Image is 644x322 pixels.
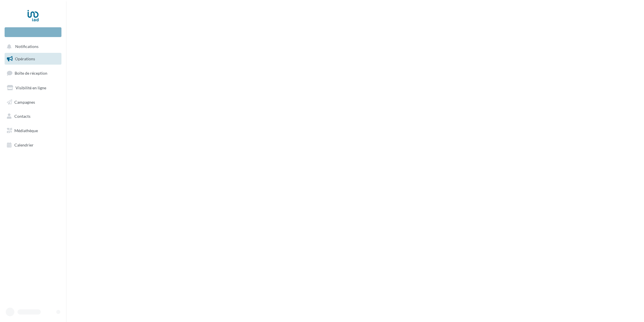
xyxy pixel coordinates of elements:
a: Opérations [3,53,63,65]
a: Contacts [3,110,63,122]
a: Campagnes [3,96,63,108]
span: Notifications [15,44,38,49]
span: Contacts [14,114,30,119]
div: Nouvelle campagne [5,27,61,37]
a: Boîte de réception [3,67,63,79]
span: Campagnes [14,99,35,104]
a: Calendrier [3,139,63,151]
span: Opérations [15,56,35,61]
span: Calendrier [14,142,34,147]
span: Médiathèque [14,128,38,133]
a: Visibilité en ligne [3,82,63,94]
a: Médiathèque [3,125,63,137]
span: Boîte de réception [15,71,47,76]
span: Visibilité en ligne [16,85,46,90]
